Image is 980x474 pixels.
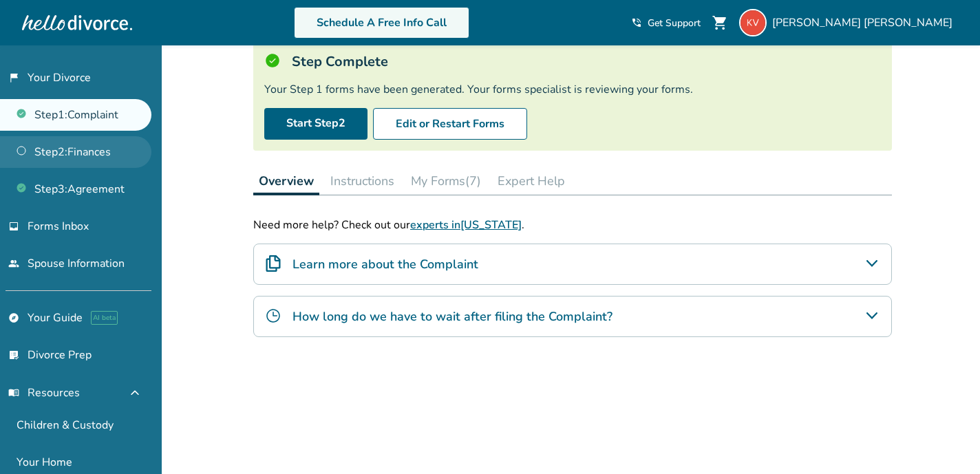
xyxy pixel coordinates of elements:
img: Learn more about the Complaint [265,255,281,272]
span: Resources [8,385,80,400]
img: How long do we have to wait after filing the Complaint? [265,308,281,324]
a: experts in[US_STATE] [410,217,522,233]
span: menu_book [8,387,19,398]
h4: How long do we have to wait after filing the Complaint? [292,308,612,325]
a: Start Step2 [264,108,367,140]
span: shopping_cart [712,14,728,31]
h4: Learn more about the Complaint [292,255,478,273]
a: Schedule A Free Info Call [294,7,469,39]
img: kasbeme@gmail.com [739,9,767,36]
p: Need more help? Check out our . [253,217,892,233]
span: list_alt_check [8,349,19,360]
span: explore [8,312,19,323]
iframe: Chat Widget [911,408,980,474]
h5: Step Complete [292,52,388,71]
span: phone_in_talk [631,17,642,28]
button: Edit or Restart Forms [373,108,527,140]
a: phone_in_talkGet Support [631,17,701,30]
button: Instructions [325,167,400,195]
div: Your Step 1 forms have been generated. Your forms specialist is reviewing your forms. [264,82,881,97]
span: Forms Inbox [28,219,89,234]
span: expand_less [127,385,143,401]
span: Get Support [648,17,701,30]
span: people [8,258,19,269]
button: My Forms(7) [405,167,487,195]
span: [PERSON_NAME] [PERSON_NAME] [772,15,958,30]
button: Overview [253,167,319,195]
span: inbox [8,221,19,232]
div: How long do we have to wait after filing the Complaint? [253,296,892,337]
div: Learn more about the Complaint [253,244,892,285]
span: flag_2 [8,72,19,83]
button: Expert Help [492,167,571,195]
span: AI beta [91,311,118,325]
